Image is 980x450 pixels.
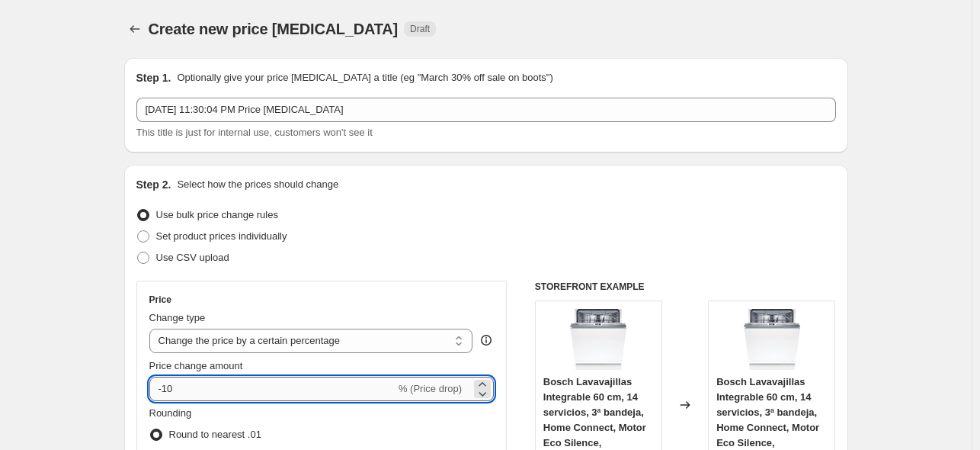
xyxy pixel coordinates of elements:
[169,429,261,440] span: Round to nearest .01
[149,21,399,37] span: Create new price [MEDICAL_DATA]
[156,209,278,220] span: Use bulk price change rules
[741,309,802,370] img: 71T05qBcOHL_80x.jpg
[136,177,171,192] h2: Step 2.
[149,407,192,419] span: Rounding
[149,294,171,306] h3: Price
[136,127,373,138] span: This title is just for internal use, customers won't see it
[410,23,430,35] span: Draft
[149,377,396,401] input: -15
[399,383,462,394] span: % (Price drop)
[136,98,836,122] input: 30% off holiday sale
[156,252,229,263] span: Use CSV upload
[149,360,243,371] span: Price change amount
[535,281,836,293] h6: STOREFRONT EXAMPLE
[479,333,494,348] div: help
[124,18,146,40] button: Price change jobs
[177,177,338,192] p: Select how the prices should change
[177,70,552,85] p: Optionally give your price [MEDICAL_DATA] a title (eg "March 30% off sale on boots")
[568,309,629,370] img: 71T05qBcOHL_80x.jpg
[149,312,206,323] span: Change type
[156,230,287,242] span: Set product prices individually
[136,70,171,85] h2: Step 1.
